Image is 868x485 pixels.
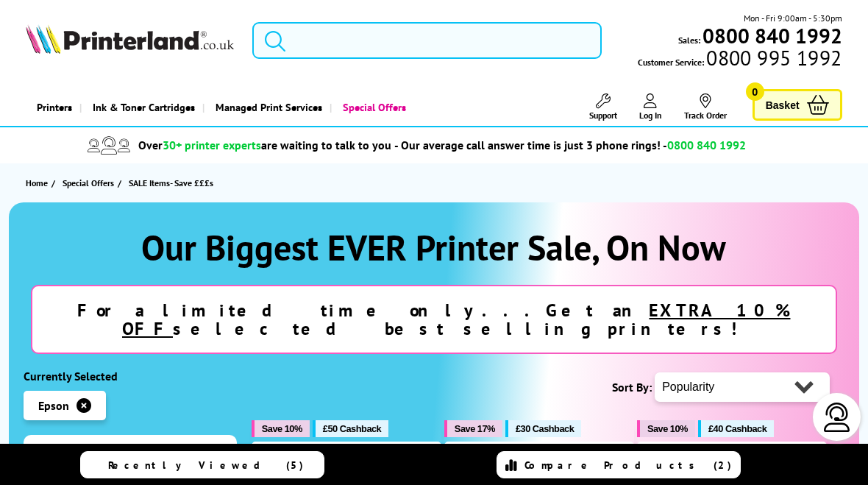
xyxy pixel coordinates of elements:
a: Compare Products (2) [497,451,741,478]
img: Printerland Logo [26,24,234,54]
span: 0 [746,82,764,101]
button: £50 Cashback [313,420,388,437]
span: 0800 995 1992 [704,51,842,65]
img: user-headset-light.svg [822,403,852,432]
span: 30+ printer experts [163,138,261,152]
span: Save 10% [262,423,302,434]
a: Printers [26,88,79,126]
a: Home [26,175,51,191]
span: £40 Cashback [708,423,766,434]
a: Managed Print Services [202,88,330,126]
b: 0800 840 1992 [702,22,842,49]
a: Printerland Logo [26,24,234,57]
u: EXTRA 10% OFF [122,299,791,340]
button: Save 17% [444,420,502,437]
span: Save 10% [647,423,688,434]
strong: For a limited time only...Get an selected best selling printers! [77,299,790,340]
a: Recently Viewed (5) [80,451,324,478]
span: Special Offers [63,175,114,191]
a: Special Offers [63,175,118,191]
a: Log In [639,93,662,121]
span: Log In [639,110,662,121]
span: £50 Cashback [323,423,381,434]
span: SALE Items- Save £££s [129,177,213,188]
span: Recently Viewed (5) [108,459,304,472]
span: Epson [38,398,69,413]
span: Mon - Fri 9:00am - 5:30pm [744,11,842,25]
span: £30 Cashback [516,423,574,434]
span: Ink & Toner Cartridges [93,88,195,126]
span: Save 17% [455,423,495,434]
span: Sales: [678,33,700,47]
span: Basket [766,95,800,115]
span: Over are waiting to talk to you [138,138,391,152]
a: 0800 840 1992 [700,29,842,43]
span: 0800 840 1992 [667,138,746,152]
button: Save 10% [252,420,310,437]
button: £30 Cashback [505,420,581,437]
a: Ink & Toner Cartridges [79,88,202,126]
a: Support [589,93,617,121]
button: Save 10% [637,420,695,437]
span: Customer Service: [638,51,842,69]
div: Currently Selected [24,369,237,383]
span: Compare Products (2) [524,459,732,472]
span: - Our average call answer time is just 3 phone rings! - [394,138,746,152]
span: Sort By: [612,380,652,394]
h1: Our Biggest EVER Printer Sale, On Now [24,224,844,270]
a: Basket 0 [753,89,842,121]
a: Special Offers [330,88,413,126]
a: Track Order [684,93,727,121]
button: £40 Cashback [698,420,774,437]
span: Support [589,110,617,121]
